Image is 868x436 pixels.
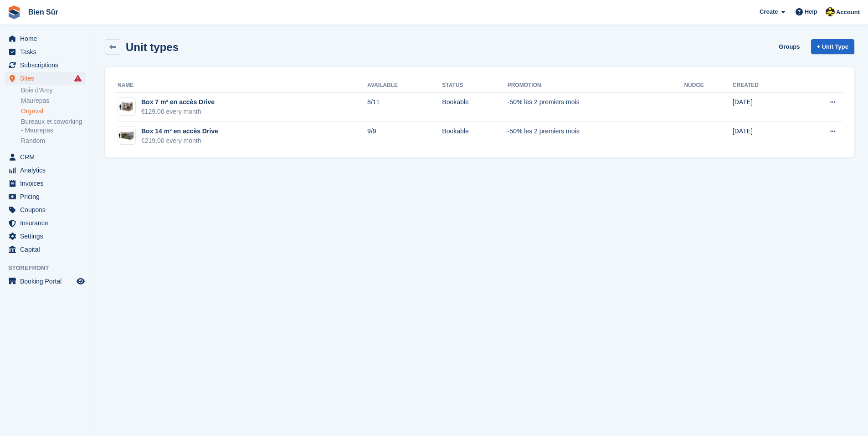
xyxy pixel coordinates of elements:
[20,32,75,45] span: Home
[5,72,86,85] a: menu
[684,78,732,93] th: Nudge
[805,7,817,16] span: Help
[5,203,86,216] a: menu
[367,78,442,93] th: Available
[20,59,75,71] span: Subscriptions
[20,46,75,58] span: Tasks
[8,264,91,273] span: Storefront
[20,151,75,163] span: CRM
[25,5,62,20] a: Bien Sûr
[20,177,75,190] span: Invoices
[5,164,86,177] a: menu
[118,100,135,113] img: box-7m2.jpg
[20,72,75,85] span: Sites
[733,122,796,151] td: [DATE]
[5,243,86,256] a: menu
[775,39,803,54] a: Groups
[508,93,684,122] td: -50% les 2 premiers mois
[442,122,507,151] td: Bookable
[20,275,75,288] span: Booking Portal
[75,276,86,287] a: Preview store
[20,203,75,216] span: Coupons
[5,59,86,71] a: menu
[5,230,86,243] a: menu
[21,117,86,135] a: Bureaux et coworking - Maurepas
[5,46,86,58] a: menu
[74,75,82,82] i: Smart entry sync failures have occurred
[5,275,86,288] a: menu
[20,230,75,243] span: Settings
[141,97,215,107] div: Box 7 m² en accès Drive
[141,127,218,136] div: Box 14 m² en accès Drive
[367,122,442,151] td: 9/9
[733,93,796,122] td: [DATE]
[126,41,179,53] h2: Unit types
[508,122,684,151] td: -50% les 2 premiers mois
[118,129,135,142] img: box-14m2.jpg
[20,190,75,203] span: Pricing
[760,7,778,16] span: Create
[21,107,86,116] a: Orgeval
[5,190,86,203] a: menu
[442,78,507,93] th: Status
[5,32,86,45] a: menu
[811,39,854,54] a: + Unit Type
[116,78,367,93] th: Name
[21,86,86,95] a: Bois d'Arcy
[7,5,21,19] img: stora-icon-8386f47178a22dfd0bd8f6a31ec36ba5ce8667c1dd55bd0f319d3a0aa187defe.svg
[367,93,442,122] td: 8/11
[20,164,75,177] span: Analytics
[836,8,860,17] span: Account
[826,7,835,16] img: Marie Tran
[508,78,684,93] th: Promotion
[20,217,75,229] span: Insurance
[20,243,75,256] span: Capital
[21,137,86,145] a: Random
[141,136,218,146] div: €219.00 every month
[21,96,86,105] a: Maurepas
[5,177,86,190] a: menu
[5,217,86,229] a: menu
[442,93,507,122] td: Bookable
[141,107,215,117] div: €129.00 every month
[733,78,796,93] th: Created
[5,151,86,163] a: menu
